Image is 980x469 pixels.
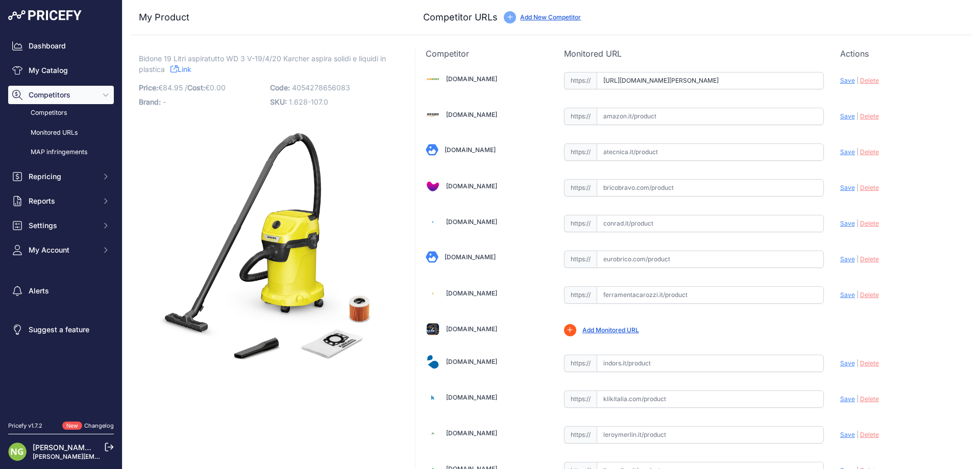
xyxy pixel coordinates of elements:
[185,83,226,92] span: / €
[292,83,350,92] span: 4054278656083
[84,422,114,429] a: Changelog
[139,10,395,24] h3: My Product
[597,355,824,372] input: indors.it/product
[426,47,547,60] p: Competitor
[856,395,859,403] span: |
[29,90,95,100] span: Competitors
[840,431,855,438] span: Save
[8,104,114,122] a: Competitors
[289,97,328,106] span: 1.628-107.0
[840,395,855,403] span: Save
[564,108,597,125] span: https://
[33,453,240,460] a: [PERSON_NAME][EMAIL_ADDRESS][PERSON_NAME][DOMAIN_NAME]
[29,245,95,255] span: My Account
[840,255,855,263] span: Save
[597,179,824,196] input: bricobravo.com/product
[62,422,82,430] span: New
[446,75,497,83] a: [DOMAIN_NAME]
[8,167,114,186] button: Repricing
[139,83,158,92] span: Price:
[564,215,597,232] span: https://
[8,320,114,339] a: Suggest a feature
[210,83,226,92] span: 0.00
[8,10,82,20] img: Pricefy Logo
[860,431,879,438] span: Delete
[139,81,264,95] p: €
[8,282,114,300] a: Alerts
[446,358,497,365] a: [DOMAIN_NAME]
[564,390,597,408] span: https://
[446,111,497,118] a: [DOMAIN_NAME]
[8,241,114,259] button: My Account
[597,143,824,161] input: atecnica.it/product
[163,83,183,92] span: 84.95
[856,148,859,156] span: |
[8,216,114,235] button: Settings
[582,326,639,334] a: Add Monitored URL
[856,255,859,263] span: |
[445,253,496,261] a: [DOMAIN_NAME]
[860,77,879,84] span: Delete
[860,112,879,120] span: Delete
[840,47,962,60] p: Actions
[564,355,597,372] span: https://
[8,124,114,142] a: Monitored URLs
[856,359,859,367] span: |
[564,47,824,60] p: Monitored URL
[8,37,114,409] nav: Sidebar
[840,77,855,84] span: Save
[170,63,191,76] a: Link
[139,97,161,106] span: Brand:
[29,171,95,182] span: Repricing
[139,52,386,76] span: Bidone 19 Litri aspiratutto WD 3 V-19/4/20 Karcher aspira solidi e liquidi in plastica
[8,192,114,210] button: Reports
[446,325,497,333] a: [DOMAIN_NAME]
[597,390,824,408] input: klikitalia.com/product
[597,286,824,304] input: ferramentacarozzi.it/product
[597,108,824,125] input: amazon.it/product
[446,218,497,226] a: [DOMAIN_NAME]
[840,148,855,156] span: Save
[33,443,152,452] a: [PERSON_NAME] [PERSON_NAME]
[520,13,581,21] a: Add New Competitor
[564,72,597,89] span: https://
[446,393,497,401] a: [DOMAIN_NAME]
[445,146,496,154] a: [DOMAIN_NAME]
[8,422,42,430] div: Pricefy v1.7.2
[856,184,859,191] span: |
[597,72,824,89] input: agrieuro.com/product
[270,83,290,92] span: Code:
[564,143,597,161] span: https://
[270,97,287,106] span: SKU:
[597,215,824,232] input: conrad.it/product
[564,426,597,443] span: https://
[597,251,824,268] input: eurobrico.com/product
[446,289,497,297] a: [DOMAIN_NAME]
[856,219,859,227] span: |
[860,184,879,191] span: Delete
[860,148,879,156] span: Delete
[423,10,498,24] h3: Competitor URLs
[856,77,859,84] span: |
[856,291,859,299] span: |
[446,182,497,190] a: [DOMAIN_NAME]
[597,426,824,443] input: leroymerlin.it/product
[856,431,859,438] span: |
[840,184,855,191] span: Save
[856,112,859,120] span: |
[8,86,114,104] button: Competitors
[860,219,879,227] span: Delete
[8,143,114,161] a: MAP infringements
[860,255,879,263] span: Delete
[840,112,855,120] span: Save
[8,61,114,80] a: My Catalog
[564,251,597,268] span: https://
[163,97,166,106] span: -
[446,429,497,437] a: [DOMAIN_NAME]
[860,291,879,299] span: Delete
[187,83,205,92] span: Cost:
[564,286,597,304] span: https://
[29,196,95,206] span: Reports
[840,359,855,367] span: Save
[860,395,879,403] span: Delete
